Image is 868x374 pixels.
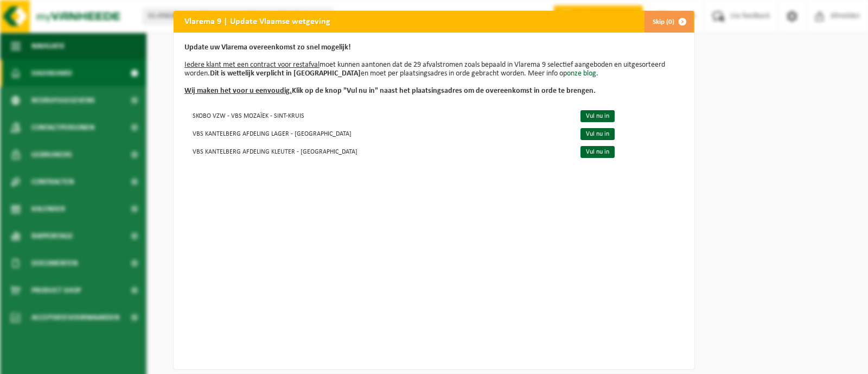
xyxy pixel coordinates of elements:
td: VBS KANTELBERG AFDELING KLEUTER - [GEOGRAPHIC_DATA] [184,142,571,160]
u: Iedere klant met een contract voor restafval [184,61,320,69]
button: Skip (0) [644,11,693,33]
td: VBS KANTELBERG AFDELING LAGER - [GEOGRAPHIC_DATA] [184,124,571,142]
b: Klik op de knop "Vul nu in" naast het plaatsingsadres om de overeenkomst in orde te brengen. [184,87,596,95]
b: Dit is wettelijk verplicht in [GEOGRAPHIC_DATA] [210,69,361,78]
b: Update uw Vlarema overeenkomst zo snel mogelijk! [184,43,351,52]
a: onze blog. [567,69,598,78]
p: moet kunnen aantonen dat de 29 afvalstromen zoals bepaald in Vlarema 9 selectief aangeboden en ui... [184,43,684,96]
a: Vul nu in [580,110,615,122]
a: Vul nu in [580,128,615,140]
td: SKOBO VZW - VBS MOZAÏEK - SINT-KRUIS [184,106,571,124]
u: Wij maken het voor u eenvoudig. [184,87,292,95]
a: Vul nu in [580,146,615,158]
h2: Vlarema 9 | Update Vlaamse wetgeving [174,11,341,31]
